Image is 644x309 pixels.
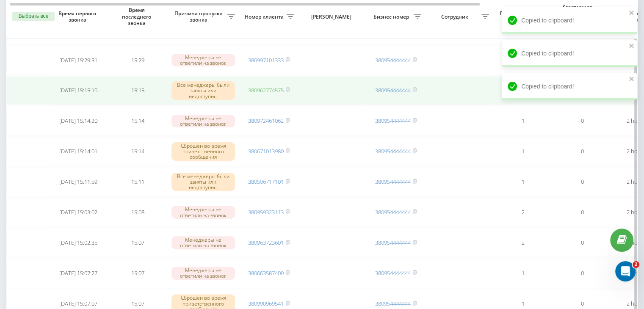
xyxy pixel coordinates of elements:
[49,107,108,135] td: [DATE] 15:14:20
[375,147,411,155] a: 380954444444
[248,300,284,307] a: 380990969541
[375,208,411,216] a: 380954444444
[248,269,284,277] a: 380663587400
[493,76,553,105] td: 1
[171,236,235,249] div: Менеджеры не ответили на звонок
[306,14,359,20] span: [PERSON_NAME]
[108,168,167,196] td: 15:11
[553,259,612,287] td: 0
[171,10,227,23] span: Причина пропуска звонка
[553,228,612,257] td: 0
[430,14,481,20] span: Сотрудник
[108,107,167,135] td: 15:14
[493,46,553,74] td: 1
[493,198,553,227] td: 2
[493,107,553,135] td: 1
[629,42,635,50] button: close
[49,198,108,227] td: [DATE] 15:03:02
[502,73,637,100] div: Copied to clipboard!
[498,10,541,23] span: Пропущенных от клиента
[171,81,235,100] div: Все менеджеры были заняты или недоступны
[629,9,635,17] button: close
[12,12,55,21] button: Выбрать все
[171,54,235,66] div: Менеджеры не ответили на звонок
[115,7,160,27] span: Время последнего звонка
[171,142,235,161] div: Сброшен во время приветственного сообщения
[108,76,167,105] td: 15:15
[49,46,108,74] td: [DATE] 15:29:31
[375,117,411,124] a: 380954444444
[108,46,167,74] td: 15:29
[629,75,635,83] button: close
[248,56,284,64] a: 380997101333
[248,147,284,155] a: 380671013980
[553,107,612,135] td: 0
[370,14,414,20] span: Бизнес номер
[171,267,235,279] div: Менеджеры не ответили на звонок
[108,259,167,287] td: 15:07
[493,137,553,166] td: 1
[553,168,612,196] td: 0
[171,115,235,127] div: Менеджеры не ответили на звонок
[171,173,235,191] div: Все менеджеры были заняты или недоступны
[375,56,411,64] a: 380954444444
[375,86,411,94] a: 380954444444
[553,198,612,227] td: 0
[248,208,284,216] a: 380959323113
[375,269,411,277] a: 380954444444
[375,300,411,307] a: 380954444444
[49,137,108,166] td: [DATE] 15:14:01
[49,259,108,287] td: [DATE] 15:07:27
[502,40,637,67] div: Copied to clipboard!
[375,239,411,246] a: 380954444444
[49,76,108,105] td: [DATE] 15:15:10
[502,7,637,34] div: Copied to clipboard!
[49,168,108,196] td: [DATE] 15:11:59
[633,261,639,268] span: 2
[493,259,553,287] td: 1
[553,137,612,166] td: 0
[615,261,636,281] iframe: Intercom live chat
[243,14,287,20] span: Номер клиента
[248,239,284,246] a: 380963723601
[108,137,167,166] td: 15:14
[55,10,101,23] span: Время первого звонка
[493,168,553,196] td: 1
[248,178,284,185] a: 380506717101
[108,198,167,227] td: 15:08
[375,178,411,185] a: 380954444444
[248,117,284,124] a: 380972461062
[171,206,235,218] div: Менеджеры не ответили на звонок
[108,228,167,257] td: 15:07
[493,228,553,257] td: 2
[49,228,108,257] td: [DATE] 15:02:35
[248,86,284,94] a: 380962774575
